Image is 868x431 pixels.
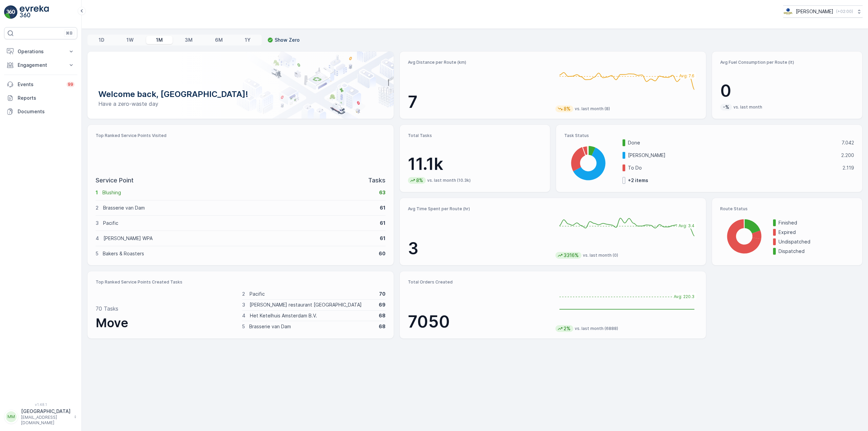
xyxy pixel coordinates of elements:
[96,250,98,257] p: 5
[250,312,375,319] p: Het Ketelhuis Amsterdam B.V.
[96,305,118,313] p: 70 Tasks
[564,133,854,138] p: Task Status
[778,248,854,255] p: Dispatched
[379,301,386,308] p: 69
[96,204,99,211] p: 2
[242,323,245,330] p: 5
[379,312,386,319] p: 68
[20,5,49,19] img: logo_light-DOdMpM7g.png
[66,31,73,36] p: ⌘B
[720,81,854,101] p: 0
[18,48,64,55] p: Operations
[720,206,854,212] p: Route Status
[778,219,854,226] p: Finished
[408,60,550,65] p: Avg Distance per Route (km)
[628,152,837,159] p: [PERSON_NAME]
[408,279,550,285] p: Total Orders Created
[380,204,386,211] p: 61
[408,154,542,174] p: 11.1k
[778,238,854,245] p: Undispatched
[379,250,386,257] p: 60
[4,408,77,426] button: MM[GEOGRAPHIC_DATA][EMAIL_ADDRESS][DOMAIN_NAME]
[103,250,374,257] p: Bakers & Roasters
[783,5,863,18] button: [PERSON_NAME](+02:00)
[21,408,71,415] p: [GEOGRAPHIC_DATA]
[575,106,610,112] p: vs. last month (8)
[408,206,550,212] p: Avg Time Spent per Route (hr)
[720,60,854,65] p: Avg Fuel Consumption per Route (lt)
[185,37,193,43] p: 3M
[18,95,75,101] p: Reports
[249,323,375,330] p: Brasserie van Dam
[103,220,375,227] p: Pacific
[4,105,77,118] a: Documents
[126,37,134,43] p: 1W
[242,301,245,308] p: 3
[380,235,386,242] p: 61
[96,189,98,196] p: 1
[722,104,730,111] p: -%
[842,139,854,146] p: 7.042
[783,8,793,15] img: basis-logo_rgb2x.png
[6,411,17,422] div: MM
[733,104,762,110] p: vs. last month
[98,100,383,108] p: Have a zero-waste day
[4,58,77,72] button: Engagement
[379,189,386,196] p: 63
[4,45,77,58] button: Operations
[250,301,375,308] p: [PERSON_NAME] restaurant [GEOGRAPHIC_DATA]
[242,291,245,297] p: 2
[103,235,375,242] p: [PERSON_NAME] WPA
[18,62,64,68] p: Engagement
[563,325,571,332] p: 2%
[96,315,128,330] span: Move
[408,92,550,112] p: 7
[98,89,383,100] p: Welcome back, [GEOGRAPHIC_DATA]!
[415,177,424,184] p: 8%
[4,91,77,105] a: Reports
[250,291,375,297] p: Pacific
[408,238,550,259] p: 3
[408,312,550,332] p: 7050
[836,9,853,14] p: ( +02:00 )
[18,81,62,88] p: Events
[96,279,386,285] p: Top Ranked Service Points Created Tasks
[4,5,18,19] img: logo
[18,108,75,115] p: Documents
[103,204,375,211] p: Brasserie van Dam
[21,415,71,426] p: [EMAIL_ADDRESS][DOMAIN_NAME]
[4,403,77,407] span: v 1.48.1
[379,291,386,297] p: 70
[275,37,300,43] p: Show Zero
[96,133,386,138] p: Top Ranked Service Points Visited
[245,37,251,43] p: 1Y
[68,82,73,87] p: 99
[96,176,134,185] p: Service Point
[102,189,375,196] p: Blushing
[778,229,854,236] p: Expired
[583,253,618,258] p: vs. last month (0)
[368,176,386,185] p: Tasks
[379,323,386,330] p: 68
[628,139,837,146] p: Done
[156,37,163,43] p: 1M
[242,312,245,319] p: 4
[408,133,542,138] p: Total Tasks
[215,37,223,43] p: 6M
[380,220,386,227] p: 61
[427,178,471,183] p: vs. last month (10.3k)
[575,326,618,331] p: vs. last month (6888)
[628,177,648,184] p: + 2 items
[843,164,854,171] p: 2.119
[96,235,99,242] p: 4
[563,105,571,112] p: 8%
[796,8,833,15] p: [PERSON_NAME]
[563,252,579,259] p: 3316%
[628,164,838,171] p: To Do
[4,78,77,91] a: Events99
[841,152,854,159] p: 2.200
[99,37,104,43] p: 1D
[96,220,99,227] p: 3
